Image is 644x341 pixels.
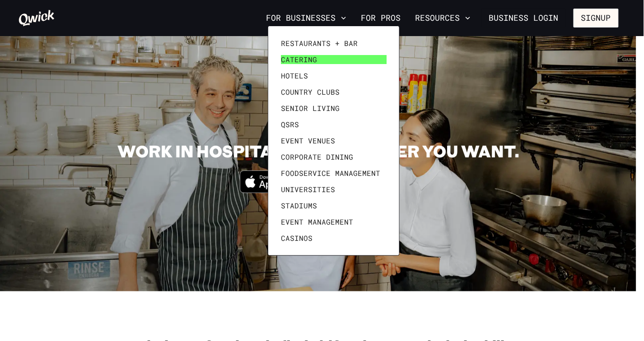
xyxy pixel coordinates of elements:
[281,185,335,194] span: Universities
[281,120,299,129] span: QSRs
[281,55,317,64] span: Catering
[281,136,335,145] span: Event Venues
[281,201,317,210] span: Stadiums
[281,152,353,161] span: Corporate Dining
[281,88,340,97] span: Country Clubs
[281,71,308,80] span: Hotels
[281,217,353,226] span: Event Management
[281,104,340,113] span: Senior Living
[281,39,358,48] span: Restaurants + Bar
[281,169,380,178] span: Foodservice Management
[281,234,313,243] span: Casinos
